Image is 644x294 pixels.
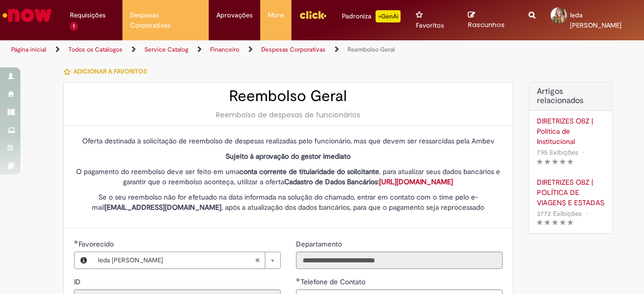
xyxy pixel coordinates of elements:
label: Somente leitura - Departamento [296,239,344,249]
a: Reembolso Geral [348,45,395,54]
strong: Sujeito à aprovação do gestor imediato [226,152,351,161]
button: Favorecido, Visualizar este registro Ieda Cristina Soares Pauletti Paschoal [75,252,93,268]
a: Service Catalog [144,45,188,54]
strong: Cadastro de Dados Bancários: [284,177,453,186]
span: Rascunhos [468,20,505,30]
span: Obrigatório Preenchido [74,240,79,244]
a: DIRETRIZES OBZ | Política de Institucional [537,116,605,146]
p: O pagamento do reembolso deve ser feito em uma , para atualizar seus dados bancários e garantir q... [74,166,503,187]
a: Financeiro [210,45,239,54]
a: Todos os Catálogos [68,45,122,54]
span: 3772 Exibições [537,209,582,218]
div: Reembolso de despesas de funcionários [74,110,503,120]
button: Adicionar a Favoritos [63,61,153,82]
ul: Trilhas de página [8,40,422,59]
a: [URL][DOMAIN_NAME] [379,177,453,186]
span: Ieda [PERSON_NAME] [570,11,622,30]
span: Aprovações [216,10,253,20]
a: Rascunhos [468,11,513,30]
span: 1 [70,22,78,31]
span: Necessários - Favorecido [79,239,116,249]
span: Telefone de Contato [301,277,367,286]
span: Requisições [70,10,106,20]
strong: conta corrente de titularidade do solicitante [239,167,379,176]
img: click_logo_yellow_360x200.png [299,7,327,22]
h3: Artigos relacionados [537,87,605,105]
label: Somente leitura - ID [74,277,83,287]
span: • [584,207,590,220]
h2: Reembolso Geral [74,88,503,105]
span: Somente leitura - Departamento [296,239,344,249]
div: Padroniza [342,10,401,22]
span: Favoritos [416,20,444,31]
input: Departamento [296,252,503,269]
a: DIRETRIZES OBZ | POLÍTICA DE VIAGENS E ESTADAS [537,177,605,208]
strong: [EMAIL_ADDRESS][DOMAIN_NAME] [105,203,221,212]
a: Ieda [PERSON_NAME]Limpar campo Favorecido [93,252,280,268]
span: Ieda [PERSON_NAME] [98,252,255,268]
img: ServiceNow [1,5,54,26]
p: +GenAi [376,10,401,22]
p: Oferta destinada à solicitação de reembolso de despesas realizadas pelo funcionário, mas que deve... [74,136,503,146]
span: Despesas Corporativas [130,10,201,31]
a: Despesas Corporativas [261,45,326,54]
a: Página inicial [11,45,46,54]
abbr: Limpar campo Favorecido [250,252,265,268]
span: 795 Exibições [537,148,578,157]
p: Se o seu reembolso não for efetuado na data informada na solução do chamado, entrar em contato co... [74,192,503,212]
span: Adicionar a Favoritos [73,67,147,76]
span: Obrigatório Preenchido [296,278,301,282]
span: • [580,145,586,159]
span: More [268,10,284,20]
